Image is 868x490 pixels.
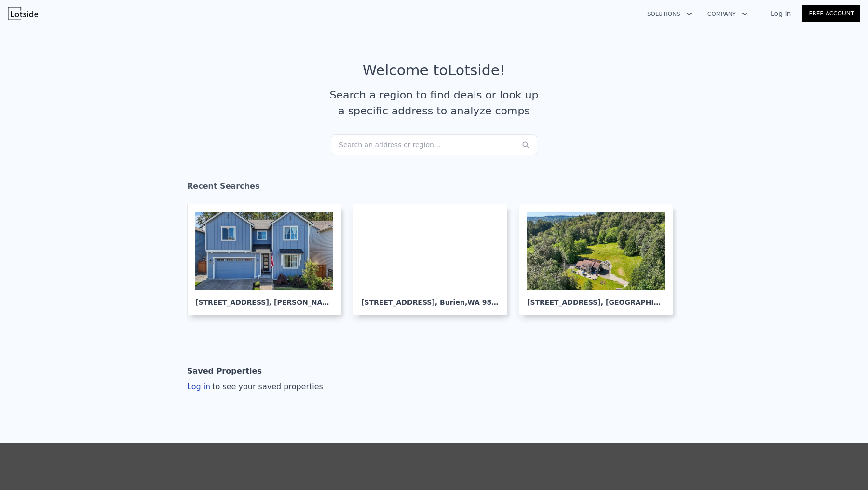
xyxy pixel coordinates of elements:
[363,62,506,79] div: Welcome to Lotside !
[187,204,349,315] a: [STREET_ADDRESS], [PERSON_NAME][GEOGRAPHIC_DATA]
[759,9,802,18] a: Log In
[361,290,499,307] div: [STREET_ADDRESS] , Burien
[187,173,681,204] div: Recent Searches
[519,204,681,315] a: [STREET_ADDRESS], [GEOGRAPHIC_DATA]
[8,7,38,20] img: Lotside
[527,290,665,307] div: [STREET_ADDRESS] , [GEOGRAPHIC_DATA]
[210,382,323,391] span: to see your saved properties
[326,87,542,119] div: Search a region to find deals or look up a specific address to analyze comps
[187,362,262,381] div: Saved Properties
[195,290,333,307] div: [STREET_ADDRESS] , [PERSON_NAME][GEOGRAPHIC_DATA]
[331,134,537,155] div: Search an address or region...
[639,5,700,23] button: Solutions
[700,5,755,23] button: Company
[802,5,860,22] a: Free Account
[465,298,506,306] span: , WA 98148
[187,381,323,392] div: Log in
[353,204,515,315] a: [STREET_ADDRESS], Burien,WA 98148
